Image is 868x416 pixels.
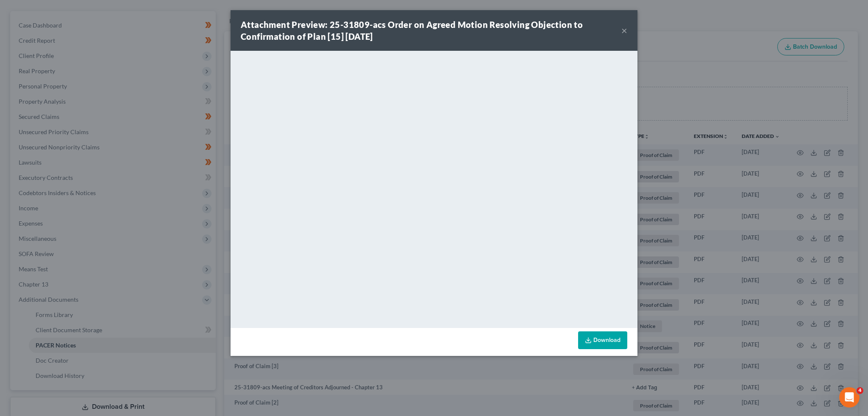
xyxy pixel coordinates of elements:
[241,19,583,41] strong: Attachment Preview: 25-31809-acs Order on Agreed Motion Resolving Objection to Confirmation of Pl...
[231,51,637,326] iframe: <object ng-attr-data='[URL][DOMAIN_NAME]' type='application/pdf' width='100%' height='650px'></ob...
[621,25,627,36] button: ×
[839,387,860,408] iframe: Intercom live chat
[578,331,627,349] a: Download
[857,387,863,394] span: 4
